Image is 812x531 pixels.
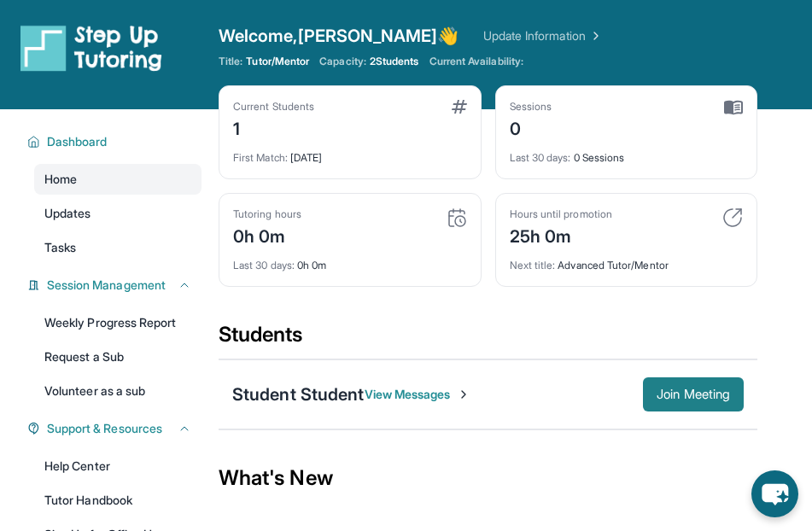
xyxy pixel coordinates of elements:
span: Welcome, [PERSON_NAME] 👋 [219,24,459,48]
span: Last 30 days : [233,259,295,271]
div: 1 [233,114,314,141]
div: Students [219,321,757,359]
a: Tasks [34,232,202,263]
span: Title: [219,55,242,68]
a: Home [34,164,202,195]
button: Support & Resources [40,420,191,437]
img: logo [20,24,162,72]
div: Current Students [233,100,314,114]
a: Weekly Progress Report [34,307,202,338]
button: chat-button [751,470,798,517]
a: Help Center [34,451,202,481]
button: Dashboard [40,133,191,150]
div: 0 [510,114,552,141]
span: Session Management [47,277,166,294]
img: card [722,207,743,228]
a: Request a Sub [34,341,202,372]
span: Home [44,171,77,188]
span: Updates [44,205,91,222]
img: Chevron Right [586,27,603,44]
div: Sessions [510,100,552,114]
a: Update Information [483,27,603,44]
img: card [452,100,467,114]
div: Hours until promotion [510,207,612,221]
span: View Messages [365,386,471,403]
div: Advanced Tutor/Mentor [510,248,744,272]
a: Updates [34,198,202,229]
img: card [724,100,743,115]
div: 0h 0m [233,221,301,248]
span: First Match : [233,151,288,164]
a: Tutor Handbook [34,485,202,516]
span: Tutor/Mentor [246,55,309,68]
a: Volunteer as a sub [34,376,202,406]
button: Join Meeting [643,377,744,411]
span: Capacity: [319,55,366,68]
div: 0h 0m [233,248,467,272]
span: Support & Resources [47,420,162,437]
div: 25h 0m [510,221,612,248]
img: Chevron-Right [457,388,470,401]
img: card [447,207,467,228]
button: Session Management [40,277,191,294]
span: 2 Students [370,55,419,68]
span: Join Meeting [657,389,730,400]
span: Current Availability: [429,55,523,68]
div: 0 Sessions [510,141,744,165]
span: Next title : [510,259,556,271]
span: Tasks [44,239,76,256]
span: Last 30 days : [510,151,571,164]
div: Tutoring hours [233,207,301,221]
span: Dashboard [47,133,108,150]
div: Student Student [232,382,365,406]
div: What's New [219,441,757,516]
div: [DATE] [233,141,467,165]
